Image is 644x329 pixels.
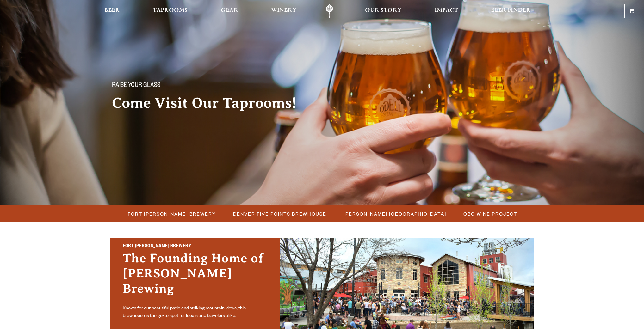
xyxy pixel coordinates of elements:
[123,251,267,302] h3: The Founding Home of [PERSON_NAME] Brewing
[491,8,531,13] span: Beer Finder
[361,4,406,18] a: Our Story
[318,4,341,18] a: Odell Home
[149,4,192,18] a: Taprooms
[344,209,446,218] span: [PERSON_NAME] [GEOGRAPHIC_DATA]
[112,82,160,90] span: Raise your glass
[435,8,458,13] span: Impact
[430,4,462,18] a: Impact
[112,95,309,111] h2: Come Visit Our Taprooms!
[463,209,517,218] span: OBC Wine Project
[104,8,120,13] span: Beer
[221,8,238,13] span: Gear
[233,209,326,218] span: Denver Five Points Brewhouse
[128,209,216,218] span: Fort [PERSON_NAME] Brewery
[365,8,401,13] span: Our Story
[124,209,219,218] a: Fort [PERSON_NAME] Brewery
[267,4,300,18] a: Winery
[217,4,242,18] a: Gear
[123,242,267,251] h2: Fort [PERSON_NAME] Brewery
[123,305,267,320] p: Known for our beautiful patio and striking mountain views, this brewhouse is the go-to spot for l...
[153,8,188,13] span: Taprooms
[340,209,449,218] a: [PERSON_NAME] [GEOGRAPHIC_DATA]
[271,8,296,13] span: Winery
[460,209,520,218] a: OBC Wine Project
[229,209,330,218] a: Denver Five Points Brewhouse
[487,4,535,18] a: Beer Finder
[100,4,124,18] a: Beer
